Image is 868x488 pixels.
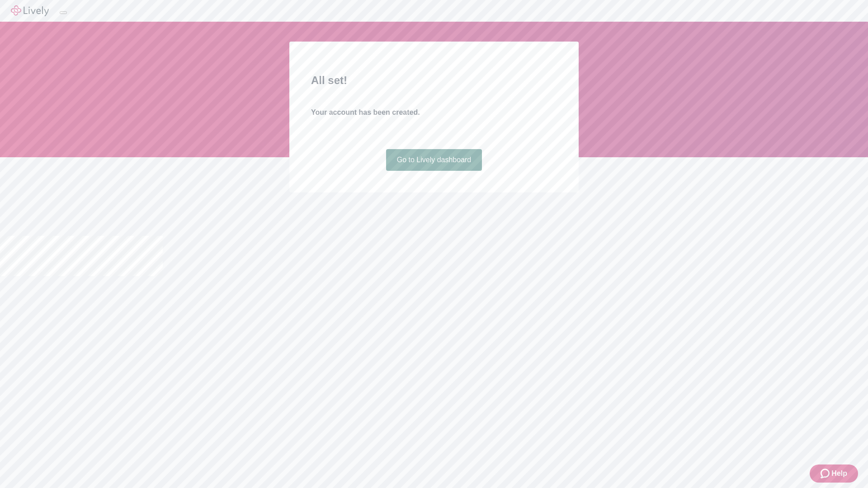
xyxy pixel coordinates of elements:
[821,468,831,479] svg: Zendesk support icon
[831,468,847,479] span: Help
[60,11,67,14] button: Log out
[311,107,557,118] h4: Your account has been created.
[11,5,49,16] img: Lively
[311,72,557,89] h2: All set!
[386,149,482,171] a: Go to Lively dashboard
[810,465,858,483] button: Zendesk support iconHelp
